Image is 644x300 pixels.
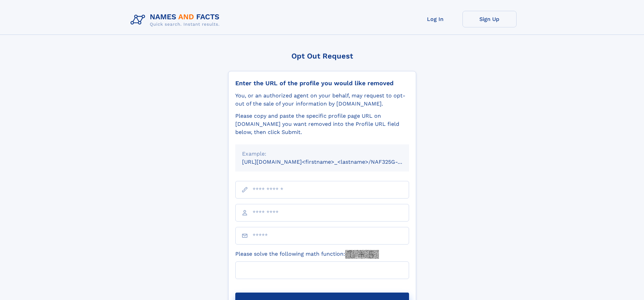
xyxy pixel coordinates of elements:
[235,92,409,108] div: You, or an authorized agent on your behalf, may request to opt-out of the sale of your informatio...
[242,159,422,165] small: [URL][DOMAIN_NAME]<firstname>_<lastname>/NAF325G-xxxxxxxx
[242,150,402,158] div: Example:
[235,250,379,259] label: Please solve the following math function:
[128,11,225,29] img: Logo Names and Facts
[235,112,409,136] div: Please copy and paste the specific profile page URL on [DOMAIN_NAME] you want removed into the Pr...
[408,11,462,27] a: Log In
[462,11,517,27] a: Sign Up
[235,79,409,87] div: Enter the URL of the profile you would like removed
[228,52,416,60] div: Opt Out Request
